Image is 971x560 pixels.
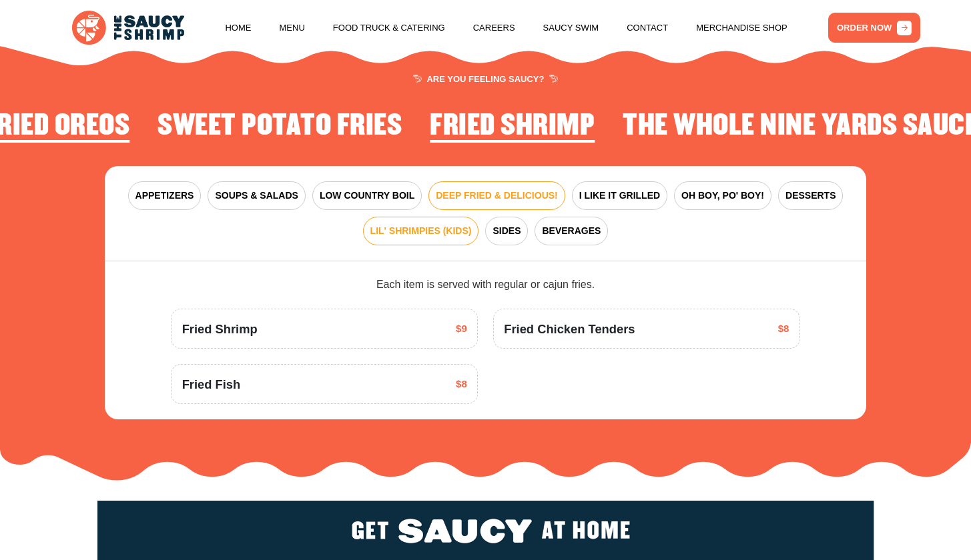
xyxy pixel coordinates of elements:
span: BEVERAGES [542,224,601,238]
li: 4 of 4 [157,110,402,146]
button: I LIKE IT GRILLED [572,181,667,210]
a: Food Truck & Catering [333,3,445,53]
a: Menu [280,3,305,53]
span: SIDES [493,224,521,238]
span: APPETIZERS [135,189,194,203]
span: DEEP FRIED & DELICIOUS! [436,189,558,203]
button: LIL' SHRIMPIES (KIDS) [363,217,479,245]
a: Merchandise Shop [696,3,787,53]
button: APPETIZERS [128,181,202,210]
span: LIL' SHRIMPIES (KIDS) [370,224,472,238]
button: DESSERTS [778,181,843,210]
span: Fried Chicken Tenders [504,320,635,338]
a: Careers [473,3,515,53]
button: SIDES [485,217,528,245]
button: LOW COUNTRY BOIL [312,181,422,210]
button: DEEP FRIED & DELICIOUS! [428,181,565,210]
span: LOW COUNTRY BOIL [320,189,414,203]
span: Fried Fish [182,375,241,393]
button: SOUPS & SALADS [208,181,305,210]
span: $8 [778,321,789,337]
h2: Fried Shrimp [430,110,595,142]
li: 1 of 4 [430,110,595,146]
span: I LIKE IT GRILLED [579,189,660,203]
a: Home [225,3,251,53]
a: Contact [627,3,668,53]
span: $9 [456,321,467,337]
a: Saucy Swim [543,3,599,53]
button: BEVERAGES [535,217,608,245]
a: ORDER NOW [828,13,921,43]
img: logo [72,11,184,45]
span: OH BOY, PO' BOY! [681,189,764,203]
h2: Sweet Potato Fries [157,110,402,142]
span: DESSERTS [785,189,836,203]
div: Each item is served with regular or cajun fries. [171,277,799,293]
span: Fried Shrimp [182,320,258,338]
span: ARE YOU FEELING SAUCY? [413,75,558,83]
span: $8 [456,377,467,392]
button: OH BOY, PO' BOY! [674,181,771,210]
span: SOUPS & SALADS [215,189,298,203]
